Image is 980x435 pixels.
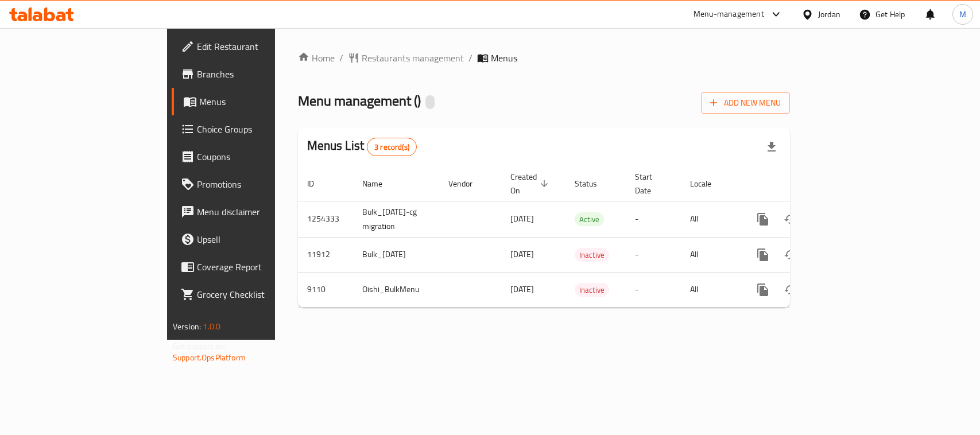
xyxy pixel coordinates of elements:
[172,60,331,88] a: Branches
[172,170,331,198] a: Promotions
[339,51,343,65] li: /
[681,201,740,237] td: All
[626,272,681,307] td: -
[362,177,397,191] span: Name
[307,137,417,156] h2: Menus List
[681,237,740,272] td: All
[172,88,331,115] a: Menus
[448,177,487,191] span: Vendor
[959,8,966,21] span: M
[353,237,439,272] td: Bulk_[DATE]
[626,201,681,237] td: -
[172,253,331,281] a: Coverage Report
[172,281,331,308] a: Grocery Checklist
[197,205,321,219] span: Menu disclaimer
[575,248,609,262] span: Inactive
[510,211,534,226] span: [DATE]
[197,40,321,53] span: Edit Restaurant
[197,232,321,246] span: Upsell
[749,205,777,233] button: more
[298,166,869,308] table: enhanced table
[510,282,534,297] span: [DATE]
[298,51,790,65] nav: breadcrumb
[348,51,464,65] a: Restaurants management
[749,276,777,304] button: more
[575,213,604,226] span: Active
[510,247,534,262] span: [DATE]
[777,241,804,269] button: Change Status
[172,143,331,170] a: Coupons
[575,248,609,262] div: Inactive
[199,95,321,108] span: Menus
[173,339,226,354] span: Get support on:
[197,288,321,301] span: Grocery Checklist
[203,319,220,334] span: 1.0.0
[197,122,321,136] span: Choice Groups
[197,150,321,164] span: Coupons
[710,96,781,110] span: Add New Menu
[758,133,785,161] div: Export file
[777,205,804,233] button: Change Status
[681,272,740,307] td: All
[575,283,609,297] div: Inactive
[172,198,331,226] a: Menu disclaimer
[197,260,321,274] span: Coverage Report
[307,177,329,191] span: ID
[690,177,726,191] span: Locale
[367,142,416,153] span: 3 record(s)
[298,88,421,114] span: Menu management ( )
[173,350,246,365] a: Support.OpsPlatform
[491,51,517,65] span: Menus
[740,166,869,201] th: Actions
[172,33,331,60] a: Edit Restaurant
[353,272,439,307] td: Oishi_BulkMenu
[575,283,609,297] span: Inactive
[172,115,331,143] a: Choice Groups
[172,226,331,253] a: Upsell
[777,276,804,304] button: Change Status
[694,7,764,21] div: Menu-management
[173,319,201,334] span: Version:
[635,170,667,197] span: Start Date
[367,138,417,156] div: Total records count
[626,237,681,272] td: -
[197,67,321,81] span: Branches
[510,170,552,197] span: Created On
[197,177,321,191] span: Promotions
[468,51,472,65] li: /
[362,51,464,65] span: Restaurants management
[818,8,840,21] div: Jordan
[575,177,612,191] span: Status
[701,92,790,114] button: Add New Menu
[353,201,439,237] td: Bulk_[DATE]-cg migration
[749,241,777,269] button: more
